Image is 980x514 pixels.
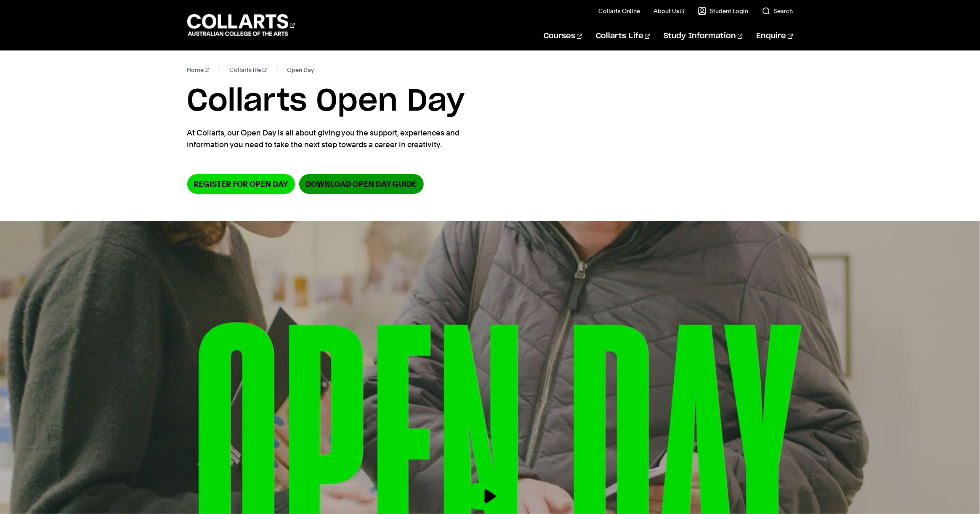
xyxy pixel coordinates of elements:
h1: Collarts Open Day [187,82,793,120]
a: Collarts life [229,64,267,76]
a: Enquire [756,22,793,50]
a: Study Information [664,22,743,50]
span: Open Day [287,64,314,76]
a: Home [187,64,210,76]
p: At Collarts, our Open Day is all about giving you the support, experiences and information you ne... [187,127,494,151]
a: Search [762,7,793,15]
a: DOWNLOAD OPEN DAY GUIDE [299,174,424,194]
a: Collarts Life [596,22,650,50]
a: Register for Open Day [187,174,295,194]
a: Collarts Online [598,7,640,15]
div: Go to homepage [187,13,295,37]
a: Courses [544,22,582,50]
a: About Us [653,7,685,15]
a: Student Login [698,7,749,15]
